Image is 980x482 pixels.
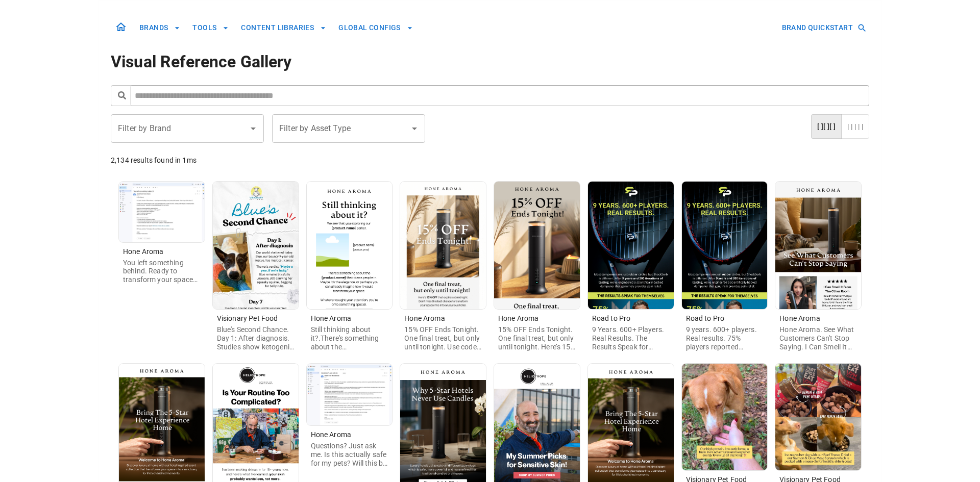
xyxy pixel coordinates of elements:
[111,49,869,74] h1: Visual Reference Gallery
[779,325,856,462] span: Hone Aroma. See What Customers Can't Stop Saying. I Can Smell It From The Other Room. Ridiculousl...
[779,314,820,322] span: Hone Aroma
[111,156,197,164] span: 2,134 results found in 1ms
[682,182,768,309] img: Image
[123,247,164,256] span: Hone Aroma
[592,325,665,462] span: 9 Years. 600+ Players. Real Results. The Results Speak for Themselves. 75% Players reported reduc...
[775,182,861,309] img: Image
[311,325,388,445] span: Still thinking about it?.There's something about the {[DOMAIN_NAME]}.Add To [DOMAIN_NAME] might a...
[217,325,294,411] span: Blue's Second Chance. Day 1: After diagnosis. Studies show ketogenic diets may slow [MEDICAL_DATA...
[307,182,393,309] img: Image
[237,18,330,37] button: CONTENT LIBRARIES
[686,314,725,322] span: Road to Pro
[246,121,260,136] button: Open
[307,364,393,425] img: Image
[407,121,422,136] button: Open
[404,325,481,368] span: 15% OFF Ends Tonight. One final treat, but only until tonight. Use code at checkout. Use Your Promo.
[811,114,869,139] div: layout toggle
[217,314,278,322] span: Visionary Pet Food
[498,314,539,322] span: Hone Aroma
[494,182,580,309] img: Image
[498,325,576,402] span: 15% OFF Ends Tonight. One final treat, but only until tonight. Here’s 15% OFF that expires at mid...
[188,18,233,37] button: TOOLS
[213,182,299,309] img: Image
[311,314,352,322] span: Hone Aroma
[775,364,861,471] img: Image
[311,430,352,439] span: Hone Aroma
[841,114,869,139] button: masonry layout
[400,182,486,309] img: Image
[686,325,759,428] span: 9 years. 600+ players. Real results. 75% players reported reduced or eliminated pain. 43% experie...
[123,259,200,352] span: You left something behind. Ready to transform your space? Click here to finish what you started. ...
[404,314,445,322] span: Hone Aroma
[682,364,768,471] img: Image
[811,114,842,139] button: card layout
[592,314,631,322] span: Road to Pro
[334,18,417,37] button: GLOBAL CONFIGS
[135,18,184,37] button: BRANDS
[588,182,674,309] img: Image
[778,18,869,37] button: BRAND QUICKSTART
[119,182,205,242] img: Image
